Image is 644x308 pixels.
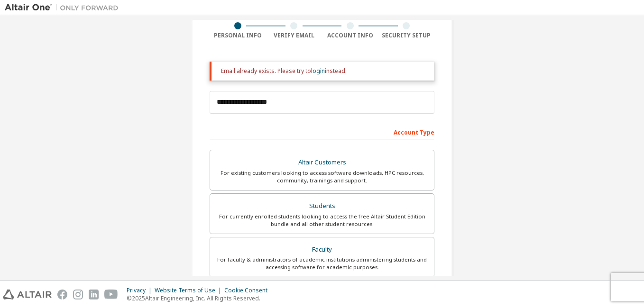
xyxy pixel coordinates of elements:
div: Privacy [127,287,155,294]
img: youtube.svg [104,290,118,299]
div: Faculty [216,243,428,256]
div: Security Setup [378,32,435,39]
img: Altair One [5,3,123,12]
div: Account Info [322,32,378,39]
img: instagram.svg [73,290,83,299]
div: Account Type [210,124,434,139]
div: Personal Info [210,32,266,39]
a: login [311,67,325,75]
div: For currently enrolled students looking to access the free Altair Student Edition bundle and all ... [216,213,428,228]
div: Altair Customers [216,156,428,169]
div: For existing customers looking to access software downloads, HPC resources, community, trainings ... [216,169,428,184]
div: Verify Email [266,32,322,39]
div: Students [216,199,428,213]
img: altair_logo.svg [3,290,52,299]
div: Email already exists. Please try to instead. [221,67,427,75]
div: Website Terms of Use [155,287,224,294]
img: linkedin.svg [89,290,99,299]
div: Cookie Consent [224,287,273,294]
img: facebook.svg [57,290,67,299]
div: For faculty & administrators of academic institutions administering students and accessing softwa... [216,256,428,271]
p: © 2025 Altair Engineering, Inc. All Rights Reserved. [127,294,273,302]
